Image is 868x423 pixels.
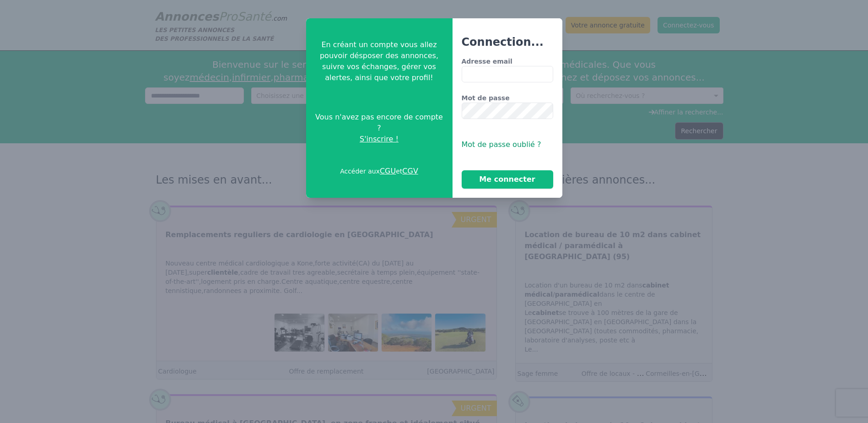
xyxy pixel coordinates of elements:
[462,93,553,103] label: Mot de passe
[380,167,396,175] a: CGU
[360,134,399,145] span: S'inscrire !
[402,167,418,175] a: CGV
[462,140,541,149] span: Mot de passe oublié ?
[340,166,418,177] p: Accéder aux et
[313,112,445,134] span: Vous n'avez pas encore de compte ?
[462,57,553,66] label: Adresse email
[462,170,553,189] button: Me connecter
[313,39,445,83] p: En créant un compte vous allez pouvoir désposer des annonces, suivre vos échanges, gérer vos aler...
[462,35,553,49] h3: Connection...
